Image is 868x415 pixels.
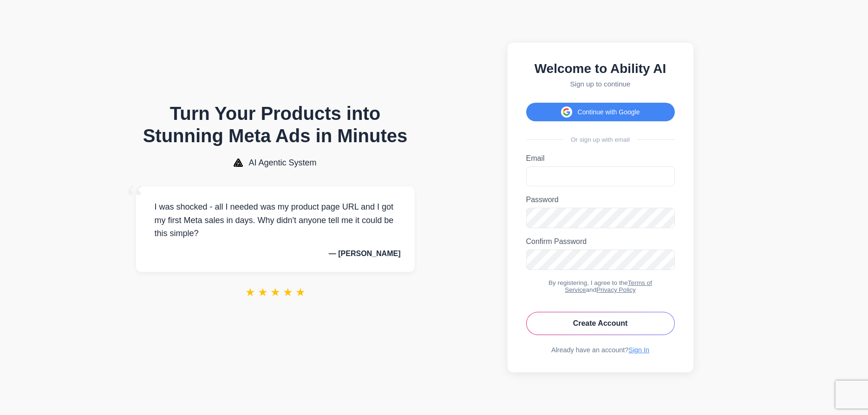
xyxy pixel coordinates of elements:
div: Or sign up with email [526,136,675,143]
label: Email [526,154,675,163]
label: Confirm Password [526,237,675,246]
h2: Welcome to Ability AI [526,61,675,76]
span: ★ [270,286,281,299]
p: — [PERSON_NAME] [150,250,401,258]
img: AI Agentic System Logo [234,158,243,167]
div: Already have an account? [526,346,675,354]
button: Continue with Google [526,103,675,121]
span: ★ [258,286,268,299]
a: Terms of Service [565,279,652,293]
label: Password [526,196,675,204]
p: I was shocked - all I needed was my product page URL and I got my first Meta sales in days. Why d... [150,200,401,240]
span: AI Agentic System [248,158,316,168]
a: Privacy Policy [596,286,636,293]
h1: Turn Your Products into Stunning Meta Ads in Minutes [136,102,415,147]
div: By registering, I agree to the and [526,279,675,293]
a: Sign In [628,346,649,354]
span: “ [127,177,144,219]
button: Create Account [526,312,675,335]
span: ★ [245,286,255,299]
p: Sign up to continue [526,80,675,88]
span: ★ [283,286,293,299]
span: ★ [295,286,306,299]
